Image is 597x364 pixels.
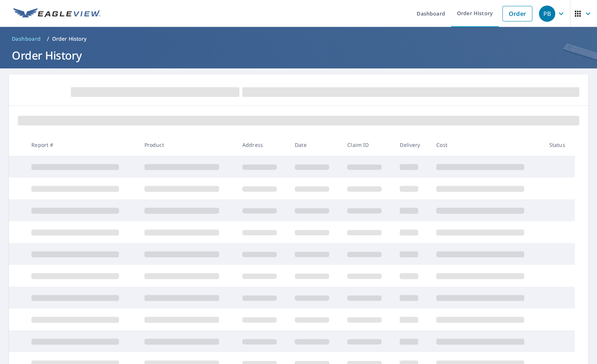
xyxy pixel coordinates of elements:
a: Order [502,6,532,21]
th: Cost [430,134,543,156]
th: Delivery [394,134,430,156]
span: Dashboard [12,35,41,43]
p: Order History [52,35,87,43]
nav: breadcrumb [9,33,588,45]
th: Date [289,134,341,156]
th: Address [236,134,289,156]
div: PB [539,6,555,22]
th: Report # [25,134,138,156]
th: Product [139,134,236,156]
a: Dashboard [9,33,44,45]
h1: Order History [9,48,588,63]
li: / [47,34,49,43]
th: Claim ID [341,134,394,156]
img: EV Logo [13,8,100,19]
th: Status [543,134,575,156]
